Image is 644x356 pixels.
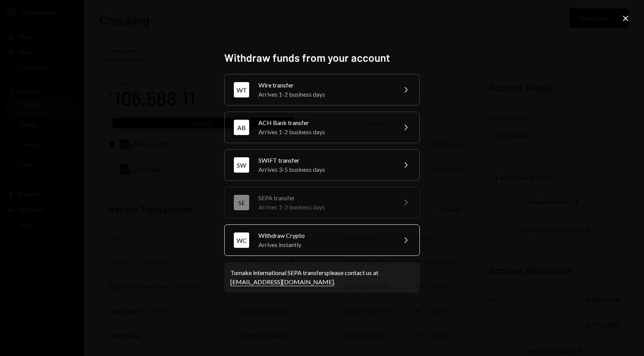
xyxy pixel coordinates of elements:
div: Arrives 1-2 business days [258,90,392,99]
div: Arrives 3-5 business days [258,165,392,174]
div: ACH Bank transfer [258,118,392,127]
div: Arrives 1-2 business days [258,127,392,137]
div: SW [234,157,249,173]
h2: Withdraw funds from your account [224,50,420,65]
div: Arrives 1-2 business days [258,203,392,212]
button: ABACH Bank transferArrives 1-2 business days [224,112,420,143]
button: SESEPA transferArrives 1-2 business days [224,187,420,218]
div: WC [234,232,249,248]
div: Withdraw Crypto [258,231,392,240]
div: SE [234,195,249,210]
div: SEPA transfer [258,193,392,203]
button: WTWire transferArrives 1-2 business days [224,74,420,105]
button: SWSWIFT transferArrives 3-5 business days [224,149,420,181]
div: AB [234,120,249,135]
div: Wire transfer [258,81,392,90]
div: SWIFT transfer [258,156,392,165]
div: To make international SEPA transfers please contact us at . [230,268,414,287]
div: WT [234,82,249,97]
button: WCWithdraw CryptoArrives instantly [224,224,420,256]
a: [EMAIL_ADDRESS][DOMAIN_NAME] [230,278,334,286]
div: Arrives instantly [258,240,392,249]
